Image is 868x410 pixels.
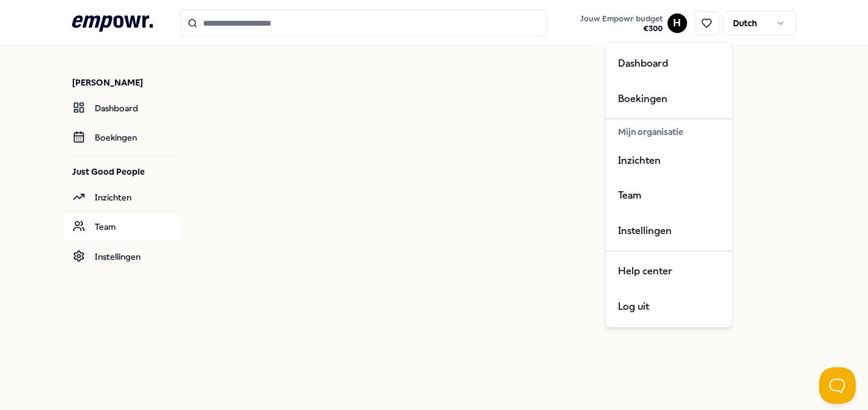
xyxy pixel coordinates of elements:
input: Search for products, categories or subcategories [180,10,547,37]
a: Team [608,178,729,213]
span: Jouw Empowr budget [580,14,663,24]
a: Inzichten [62,183,182,212]
div: Log uit [608,289,729,324]
a: Boekingen [608,81,729,117]
a: Dashboard [62,93,182,123]
a: Instellingen [62,242,182,271]
a: Instellingen [608,213,729,249]
button: H [668,13,687,33]
a: Boekingen [62,123,182,152]
div: H [605,43,732,328]
a: Dashboard [608,46,729,81]
span: € 300 [580,24,663,34]
a: Inzichten [608,143,729,178]
a: Team [62,212,182,241]
p: Just Good People [72,166,182,178]
a: Help center [608,254,729,289]
p: [PERSON_NAME] [72,76,182,89]
iframe: Help Scout Beacon - Open [819,367,856,404]
div: Mijn organisatie [608,122,729,142]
